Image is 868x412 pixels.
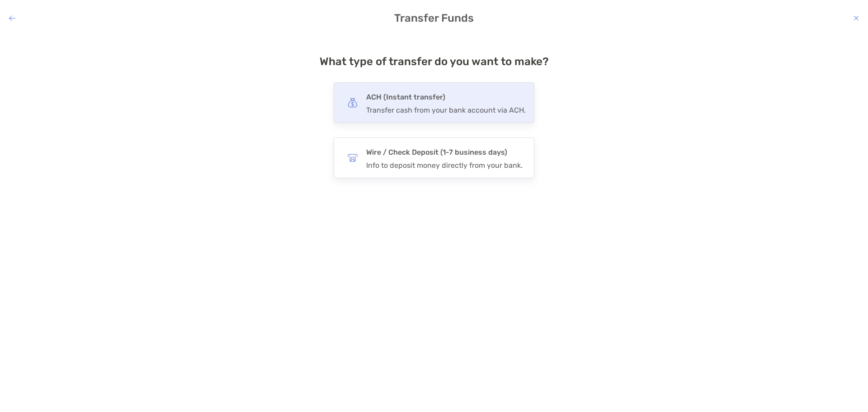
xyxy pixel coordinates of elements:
[366,106,526,114] div: Transfer cash from your bank account via ACH.
[348,98,358,108] img: button icon
[366,146,523,159] h4: Wire / Check Deposit (1-7 business days)
[320,55,549,68] h4: What type of transfer do you want to make?
[348,153,358,163] img: button icon
[366,161,523,170] div: Info to deposit money directly from your bank.
[366,91,526,104] h4: ACH (Instant transfer)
